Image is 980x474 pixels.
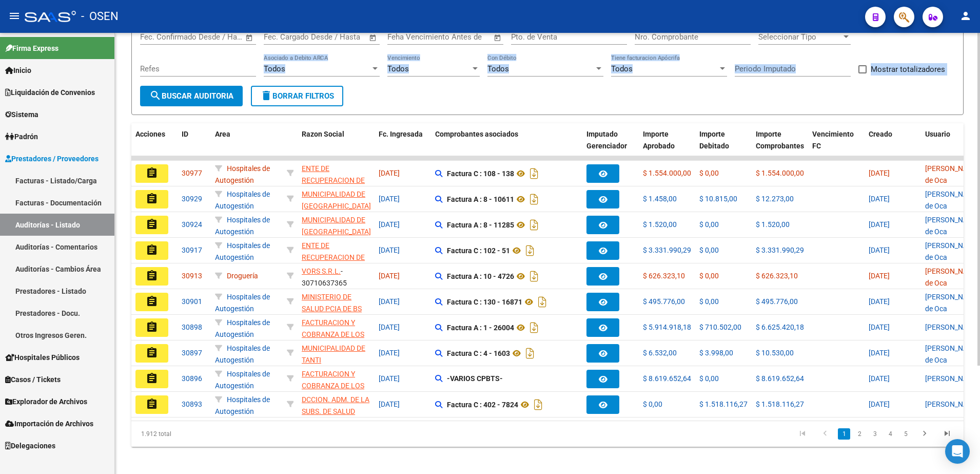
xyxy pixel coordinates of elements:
div: Open Intercom Messenger [945,439,970,464]
datatable-header-cell: Comprobantes asociados [431,123,582,168]
div: - 30545681508 [302,214,370,236]
a: go to last page [937,428,957,440]
div: - 30718615700 [302,163,370,184]
mat-icon: assignment [146,398,158,410]
button: Open calendar [367,32,379,44]
span: $ 1.554.000,00 [643,169,691,177]
span: [DATE] [379,220,400,229]
span: $ 10.815,00 [699,195,737,203]
a: go to next page [915,428,934,440]
datatable-header-cell: ID [178,123,211,168]
span: $ 6.625.420,18 [756,323,804,331]
span: $ 0,00 [699,272,719,280]
datatable-header-cell: Creado [865,123,921,168]
span: Hospitales de Autogestión [215,395,270,415]
a: 4 [884,428,896,440]
datatable-header-cell: Fc. Ingresada [375,123,431,168]
div: - 30999013569 [302,343,370,364]
span: [DATE] [869,195,890,203]
span: $ 3.998,00 [699,349,733,357]
span: $ 1.520,00 [643,220,677,229]
span: $ 1.518.116,27 [756,400,804,408]
span: 30924 [182,220,202,229]
li: page 1 [836,425,852,443]
strong: -VARIOS CPBTS- [447,374,503,383]
span: [DATE] [379,169,400,177]
span: $ 8.619.652,64 [643,374,691,383]
span: Todos [387,64,409,73]
span: Liquidación de Convenios [5,87,95,98]
span: $ 0,00 [699,297,719,306]
datatable-header-cell: Razon Social [298,123,375,168]
span: $ 0,00 [699,374,719,383]
span: Sistema [5,109,38,120]
input: Fecha inicio [140,32,182,42]
span: Droguería [227,272,258,280]
a: go to previous page [815,428,835,440]
datatable-header-cell: Imputado Gerenciador [582,123,639,168]
span: [DATE] [379,195,400,203]
datatable-header-cell: Area [211,123,283,168]
span: Prestadores / Proveedores [5,153,99,164]
span: 30893 [182,400,202,408]
span: [DATE] [379,246,400,254]
datatable-header-cell: Vencimiento FC [808,123,865,168]
span: [PERSON_NAME] de Oca [925,190,980,210]
span: Hospitales de Autogestión [215,164,270,184]
strong: Factura A : 10 - 4726 [447,272,514,280]
span: Importe Aprobado [643,130,675,150]
span: Hospitales de Autogestión [215,241,270,261]
span: MUNICIPALIDAD DE [GEOGRAPHIC_DATA][PERSON_NAME] [302,216,371,248]
span: [DATE] [869,297,890,306]
span: Razon Social [302,130,344,138]
span: Hospitales de Autogestión [215,370,270,390]
span: Borrar Filtros [260,91,334,101]
mat-icon: assignment [146,347,158,359]
datatable-header-cell: Acciones [131,123,178,168]
datatable-header-cell: Usuario [921,123,977,168]
span: 30901 [182,297,202,306]
span: Comprobantes asociados [435,130,518,138]
span: Delegaciones [5,440,55,451]
datatable-header-cell: Importe Aprobado [639,123,695,168]
span: [PERSON_NAME] [925,323,980,331]
span: MINISTERIO DE SALUD PCIA DE BS AS [302,293,362,325]
strong: Factura A : 8 - 11285 [447,221,514,229]
i: Descargar documento [523,345,537,362]
span: Seleccionar Tipo [758,32,841,42]
li: page 5 [898,425,913,443]
span: Fc. Ingresada [379,130,423,138]
span: ENTE DE RECUPERACION DE FONDOS PARA EL FORTALECIMIENTO DEL SISTEMA DE SALUD DE MENDOZA (REFORSAL)... [302,164,369,243]
span: Padrón [5,131,38,142]
span: [DATE] [869,169,890,177]
span: $ 0,00 [699,220,719,229]
i: Descargar documento [527,217,541,233]
span: [DATE] [869,400,890,408]
span: FACTURACION Y COBRANZA DE LOS EFECTORES PUBLICOS S.E. [302,370,364,413]
span: [DATE] [869,323,890,331]
div: - 30715497456 [302,368,370,390]
span: Casos / Tickets [5,374,61,385]
span: [DATE] [379,374,400,383]
span: [DATE] [379,297,400,306]
span: $ 8.619.652,64 [756,374,804,383]
span: [DATE] [869,374,890,383]
mat-icon: search [149,89,162,102]
span: Hospitales de Autogestión [215,318,270,338]
datatable-header-cell: Importe Debitado [695,123,752,168]
span: [PERSON_NAME] de Oca [925,241,980,261]
span: [PERSON_NAME] de Oca [925,216,980,236]
i: Descargar documento [536,294,549,310]
span: 30897 [182,349,202,357]
span: Todos [611,64,633,73]
span: Area [215,130,230,138]
span: $ 3.331.990,29 [756,246,804,254]
span: $ 626.323,10 [756,272,798,280]
span: FACTURACION Y COBRANZA DE LOS EFECTORES PUBLICOS S.E. [302,318,364,362]
input: Fecha fin [191,32,241,42]
datatable-header-cell: Importe Comprobantes [752,123,808,168]
span: $ 1.520,00 [756,220,790,229]
strong: Factura A : 1 - 26004 [447,324,514,332]
li: page 2 [852,425,867,443]
button: Buscar Auditoria [140,86,243,106]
